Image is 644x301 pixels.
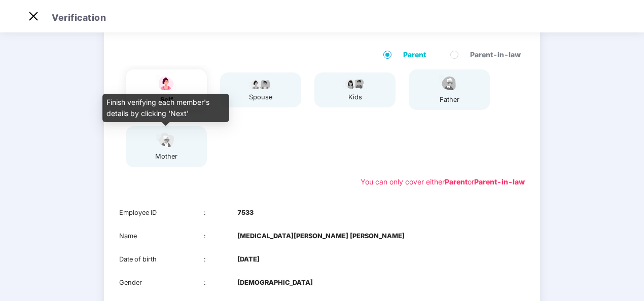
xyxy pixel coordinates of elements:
[237,254,260,265] b: [DATE]
[399,49,430,60] span: Parent
[204,278,238,288] div: :
[248,78,273,90] img: svg+xml;base64,PHN2ZyB4bWxucz0iaHR0cDovL3d3dy53My5vcmcvMjAwMC9zdmciIHdpZHRoPSI5Ny44OTciIGhlaWdodD...
[154,74,179,92] img: svg+xml;base64,PHN2ZyBpZD0iU3BvdXNlX2ljb24iIHhtbG5zPSJodHRwOi8vd3d3LnczLm9yZy8yMDAwL3N2ZyIgd2lkdG...
[237,231,405,241] b: [MEDICAL_DATA][PERSON_NAME] [PERSON_NAME]
[437,95,462,105] div: father
[342,92,368,102] div: kids
[237,208,254,218] b: 7533
[119,254,204,265] div: Date of birth
[204,231,238,241] div: :
[154,152,179,162] div: mother
[102,94,229,122] div: Finish verifying each member's details by clicking 'Next'
[119,231,204,241] div: Name
[154,131,179,149] img: svg+xml;base64,PHN2ZyB4bWxucz0iaHR0cDovL3d3dy53My5vcmcvMjAwMC9zdmciIHdpZHRoPSI1NCIgaGVpZ2h0PSIzOC...
[361,176,525,187] div: You can only cover either or
[204,254,238,265] div: :
[437,74,462,92] img: svg+xml;base64,PHN2ZyBpZD0iRmF0aGVyX2ljb24iIHhtbG5zPSJodHRwOi8vd3d3LnczLm9yZy8yMDAwL3N2ZyIgeG1sbn...
[237,278,313,288] b: [DEMOGRAPHIC_DATA]
[466,49,525,60] span: Parent-in-law
[248,92,273,102] div: spouse
[204,208,238,218] div: :
[119,208,204,218] div: Employee ID
[445,177,468,186] b: Parent
[474,177,525,186] b: Parent-in-law
[342,78,368,90] img: svg+xml;base64,PHN2ZyB4bWxucz0iaHR0cDovL3d3dy53My5vcmcvMjAwMC9zdmciIHdpZHRoPSI3OS4wMzciIGhlaWdodD...
[119,278,204,288] div: Gender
